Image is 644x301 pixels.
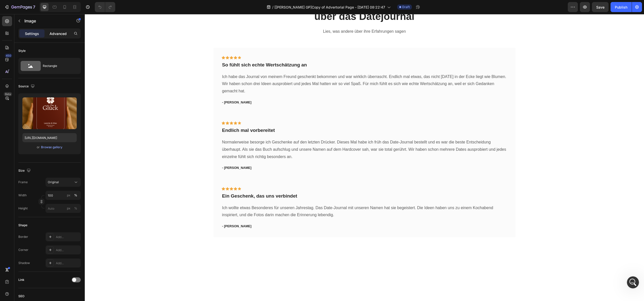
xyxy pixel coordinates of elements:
[24,18,67,24] p: Image
[66,205,72,211] button: %
[74,206,77,211] div: %
[50,31,67,36] p: Advanced
[41,145,62,149] div: Browse gallery
[137,179,422,185] p: Ein Geschenk, das uns verbindet
[73,205,79,211] button: px
[137,113,422,120] p: Endlich mal vorbereitet
[33,4,35,10] p: 7
[73,192,79,198] button: px
[25,31,39,36] p: Settings
[4,92,12,96] div: Beta
[18,235,28,239] div: Border
[43,60,73,72] div: Rectangle
[56,248,79,252] div: Add...
[18,223,27,228] div: Shape
[627,276,639,288] iframe: Intercom live chat
[46,191,81,200] input: px%
[18,294,24,298] div: SEO
[74,193,77,198] div: %
[2,2,37,12] button: 7
[18,167,32,174] div: Size
[615,5,627,10] div: Publish
[18,193,27,198] label: Width
[67,193,70,198] div: px
[41,145,63,150] button: Browse gallery
[611,2,632,12] button: Publish
[18,180,28,184] label: Frame
[66,192,72,198] button: %
[137,190,422,205] p: Ich wollte etwas Besonderes für unseren Jahrestag. Das Date-Journal mit unseren Namen hat sie beg...
[18,261,30,265] div: Shadow
[95,2,115,12] div: Undo/Redo
[5,54,12,58] div: 450
[137,125,422,146] p: Normalerweise besorge ich Geschenke auf den letzten Drücker. Dieses Mal habe ich früh das Date-Jo...
[18,49,26,53] div: Style
[274,5,385,10] span: [[PERSON_NAME] GP]Copy of Advertorial Page - [DATE] 08:22:47
[18,206,28,211] label: Height
[56,261,79,266] div: Add...
[56,235,79,239] div: Add...
[67,206,70,211] div: px
[402,5,410,9] span: Draft
[137,151,422,156] p: - [PERSON_NAME]
[137,48,422,54] p: So fühlt sich echte Wertschätzung an
[137,59,422,81] p: Ich habe das Journal von meinem Freund geschenkt bekommen und war wirklich überrascht. Endlich ma...
[272,5,273,10] span: /
[22,133,77,142] input: https://example.com/image.jpg
[18,278,24,282] div: Link
[85,14,644,301] iframe: Design area
[22,97,77,129] img: preview-image
[137,86,422,91] p: - [PERSON_NAME]
[46,178,81,187] button: Original
[37,144,40,150] span: or
[46,204,81,213] input: px%
[18,248,28,252] div: Corner
[596,5,605,9] span: Save
[18,83,36,90] div: Source
[48,180,59,184] span: Original
[137,210,422,215] p: - [PERSON_NAME]
[592,2,609,12] button: Save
